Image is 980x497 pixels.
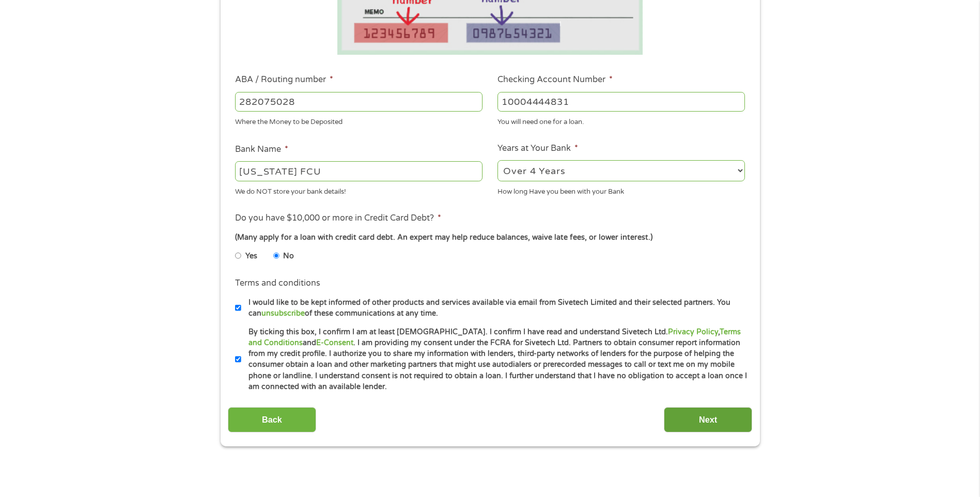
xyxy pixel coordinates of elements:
[497,143,578,154] label: Years at Your Bank
[248,328,741,347] a: Terms and Conditions
[497,183,745,197] div: How long Have you been with your Bank
[235,114,483,128] div: Where the Money to be Deposited
[497,92,745,112] input: 345634636
[497,114,745,128] div: You will need one for a loan.
[245,251,257,262] label: Yes
[316,338,353,347] a: E-Consent
[283,251,294,262] label: No
[261,309,305,318] a: unsubscribe
[497,74,613,85] label: Checking Account Number
[235,278,320,289] label: Terms and conditions
[235,232,744,243] div: (Many apply for a loan with credit card debt. An expert may help reduce balances, waive late fees...
[235,92,483,112] input: 263177916
[235,213,441,224] label: Do you have $10,000 or more in Credit Card Debt?
[235,144,288,155] label: Bank Name
[228,407,316,432] input: Back
[235,183,483,197] div: We do NOT store your bank details!
[241,297,748,319] label: I would like to be kept informed of other products and services available via email from Sivetech...
[664,407,752,432] input: Next
[235,74,333,85] label: ABA / Routing number
[241,327,748,393] label: By ticking this box, I confirm I am at least [DEMOGRAPHIC_DATA]. I confirm I have read and unders...
[668,328,718,336] a: Privacy Policy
